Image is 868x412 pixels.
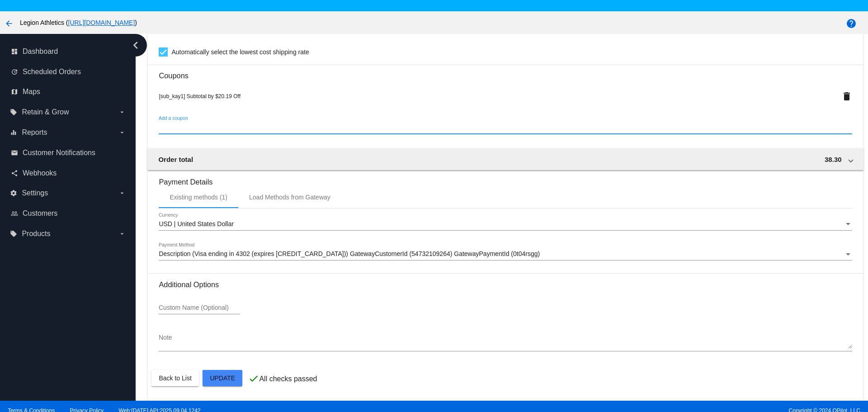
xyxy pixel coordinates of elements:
[118,189,126,197] i: arrow_drop_down
[22,128,47,137] span: Reports
[825,156,842,163] span: 38.30
[118,129,126,136] i: arrow_drop_down
[23,88,40,96] span: Maps
[118,230,126,237] i: arrow_drop_down
[11,85,126,99] a: map Maps
[128,38,143,52] i: chevron_left
[23,149,95,157] span: Customer Notifications
[841,91,852,102] mat-icon: delete
[68,19,135,26] a: [URL][DOMAIN_NAME]
[23,169,57,177] span: Webhooks
[11,166,126,180] a: share Webhooks
[11,68,18,76] i: update
[259,375,317,383] p: All checks passed
[846,18,857,29] mat-icon: help
[159,251,852,258] mat-select: Payment Method
[10,230,17,237] i: local_offer
[248,373,259,384] mat-icon: check
[11,170,18,177] i: share
[20,19,137,26] span: Legion Athletics ( )
[11,149,18,156] i: email
[210,374,235,382] span: Update
[151,370,198,386] button: Back to List
[171,47,309,57] span: Automatically select the lowest cost shipping rate
[159,171,852,186] h3: Payment Details
[11,206,126,221] a: people_outline Customers
[118,109,126,116] i: arrow_drop_down
[249,194,330,201] div: Load Methods from Gateway
[159,65,852,80] h3: Coupons
[11,146,126,160] a: email Customer Notifications
[23,47,58,56] span: Dashboard
[10,129,17,136] i: equalizer
[4,18,14,29] mat-icon: arrow_back
[10,109,17,116] i: local_offer
[22,230,50,238] span: Products
[23,68,81,76] span: Scheduled Orders
[159,374,191,382] span: Back to List
[147,148,863,170] mat-expansion-panel-header: Order total 38.30
[11,44,126,59] a: dashboard Dashboard
[159,280,852,289] h3: Additional Options
[11,65,126,79] a: update Scheduled Orders
[170,194,227,201] div: Existing methods (1)
[22,108,69,116] span: Retain & Grow
[159,220,233,227] span: USD | United States Dollar
[23,209,57,218] span: Customers
[22,189,48,197] span: Settings
[159,304,240,312] input: Custom Name (Optional)
[11,210,18,217] i: people_outline
[158,156,193,163] span: Order total
[159,250,540,257] span: Description (Visa ending in 4302 (expires [CREDIT_CARD_DATA])) GatewayCustomerId (54732109264) Ga...
[159,93,241,99] span: [sub_kay1] Subtotal by $20.19 Off
[159,124,852,131] input: Add a coupon
[11,88,18,95] i: map
[159,221,852,228] mat-select: Currency
[10,189,17,197] i: settings
[11,48,18,55] i: dashboard
[203,370,242,386] button: Update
